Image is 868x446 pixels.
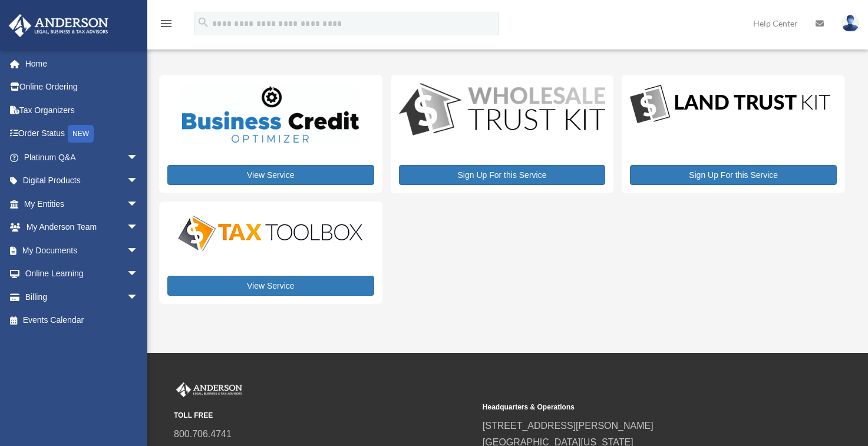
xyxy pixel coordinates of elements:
[483,421,654,431] a: [STREET_ADDRESS][PERSON_NAME]
[483,401,783,414] small: Headquarters & Operations
[167,276,374,296] a: View Service
[8,216,156,239] a: My Anderson Teamarrow_drop_down
[8,285,156,309] a: Billingarrow_drop_down
[8,192,156,216] a: My Entitiesarrow_drop_down
[127,285,150,309] span: arrow_drop_down
[399,165,606,185] a: Sign Up For this Service
[841,15,859,32] img: User Pic
[127,169,150,193] span: arrow_drop_down
[8,262,156,286] a: Online Learningarrow_drop_down
[8,122,156,146] a: Order StatusNEW
[68,125,94,143] div: NEW
[127,146,150,170] span: arrow_drop_down
[399,83,606,138] img: WS-Trust-Kit-lgo-1.jpg
[127,192,150,216] span: arrow_drop_down
[167,165,374,185] a: View Service
[127,239,150,263] span: arrow_drop_down
[8,169,150,193] a: Digital Productsarrow_drop_down
[630,83,830,126] img: LandTrust_lgo-1.jpg
[8,309,156,332] a: Events Calendar
[8,52,156,75] a: Home
[174,382,245,398] img: Anderson Advisors Platinum Portal
[197,16,210,29] i: search
[159,16,173,31] i: menu
[174,409,474,422] small: TOLL FREE
[8,75,156,99] a: Online Ordering
[159,21,173,31] a: menu
[127,262,150,286] span: arrow_drop_down
[5,14,112,37] img: Anderson Advisors Platinum Portal
[8,239,156,262] a: My Documentsarrow_drop_down
[174,429,232,439] a: 800.706.4741
[630,165,837,185] a: Sign Up For this Service
[127,216,150,240] span: arrow_drop_down
[8,146,156,169] a: Platinum Q&Aarrow_drop_down
[8,98,156,122] a: Tax Organizers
